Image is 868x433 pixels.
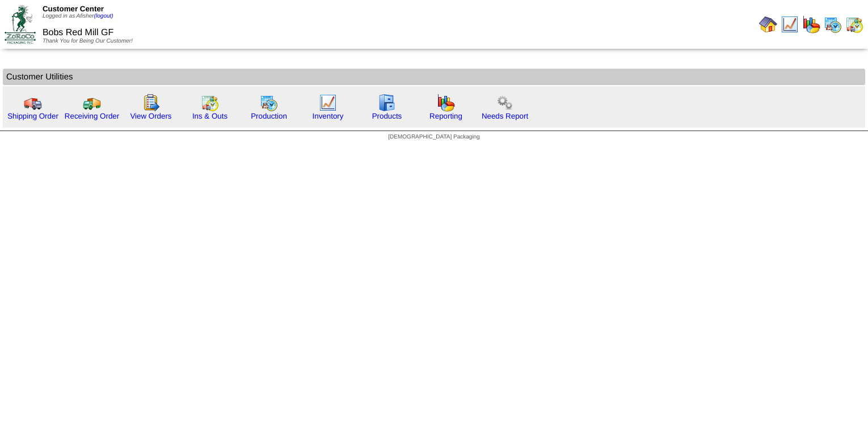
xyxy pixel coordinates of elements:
[94,13,113,19] a: (logout)
[845,15,863,33] img: calendarinout.gif
[496,94,514,112] img: workflow.png
[142,94,160,112] img: workorder.gif
[372,112,402,120] a: Products
[824,15,842,33] img: calendarprod.gif
[437,94,455,112] img: graph.gif
[43,38,133,44] span: Thank You for Being Our Customer!
[313,112,344,120] a: Inventory
[43,28,113,37] span: Bobs Red Mill GF
[251,112,287,120] a: Production
[201,94,219,112] img: calendarinout.gif
[759,15,777,33] img: home.gif
[7,112,58,120] a: Shipping Order
[802,15,820,33] img: graph.gif
[43,13,113,19] span: Logged in as Afisher
[130,112,171,120] a: View Orders
[24,94,42,112] img: truck.gif
[482,112,528,120] a: Needs Report
[65,112,119,120] a: Receiving Order
[3,69,865,85] td: Customer Utilities
[781,15,799,33] img: line_graph.gif
[5,5,36,43] img: ZoRoCo_Logo(Green%26Foil)%20jpg.webp
[192,112,227,120] a: Ins & Outs
[319,94,337,112] img: line_graph.gif
[378,94,396,112] img: cabinet.gif
[83,94,101,112] img: truck2.gif
[388,134,479,140] span: [DEMOGRAPHIC_DATA] Packaging
[429,112,462,120] a: Reporting
[43,5,104,13] span: Customer Center
[260,94,278,112] img: calendarprod.gif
